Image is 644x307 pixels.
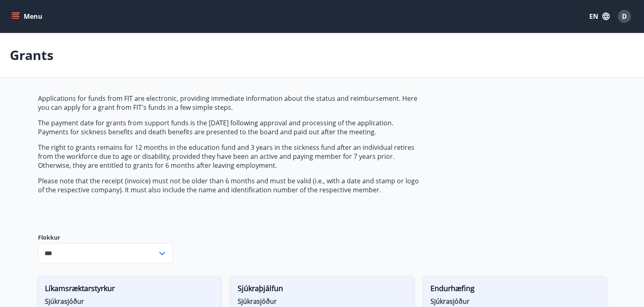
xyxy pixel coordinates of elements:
[38,234,173,242] label: Flokkur
[586,9,613,24] button: EN
[615,7,634,26] button: D
[38,176,423,194] p: Please note that the receipt (invoice) must not be older than 6 months and must be valid (i.e., w...
[622,12,627,21] span: D
[10,9,46,24] button: menu
[430,283,599,297] span: Endurhæfing
[430,297,599,306] span: Sjúkrasjóður
[45,297,214,306] span: Sjúkrasjóður
[10,46,53,64] p: Grants
[238,297,407,306] span: Sjúkrasjóður
[45,283,214,297] span: Líkamsræktarstyrkur
[38,118,423,136] p: The payment date for grants from support funds is the [DATE] following approval and processing of...
[238,283,407,297] span: Sjúkraþjálfun
[38,94,423,112] p: Applications for funds from FIT are electronic, providing immediate information about the status ...
[38,143,423,170] p: The right to grants remains for 12 months in the education fund and 3 years in the sickness fund ...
